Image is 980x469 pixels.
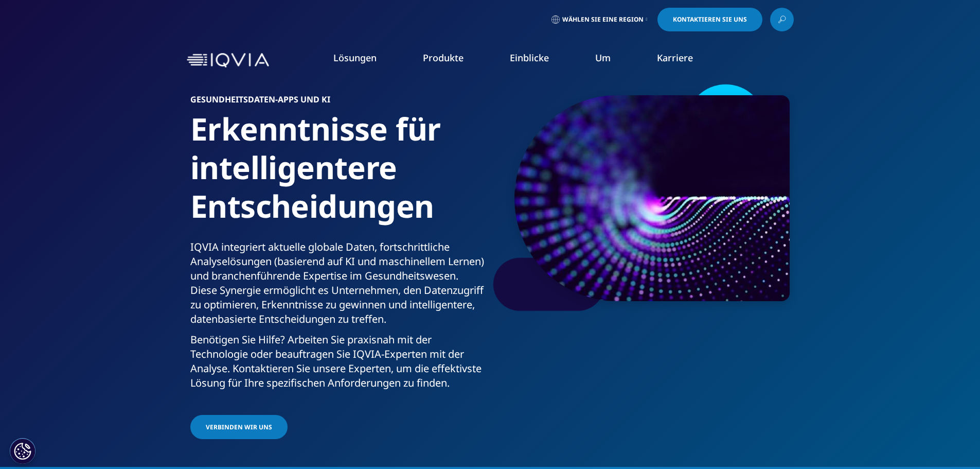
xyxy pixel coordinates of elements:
font: IQVIA integriert aktuelle globale Daten, fortschrittliche Analyselösungen (basierend auf KI und m... [190,240,484,326]
a: Kontaktieren Sie uns [657,8,762,31]
a: Um [595,51,611,64]
a: Lösungen [333,51,377,64]
a: Karriere [657,51,693,64]
button: Cookie-Einstellungen [10,438,35,464]
a: Verbinden wir uns [190,415,288,439]
font: Erkenntnisse für intelligentere Entscheidungen [190,108,440,227]
nav: Primär [273,36,794,84]
a: Produkte [423,51,464,64]
font: Gesundheitsdaten-APPS und KI [190,94,330,105]
a: Einblicke [510,51,549,64]
font: Kontaktieren Sie uns [673,15,747,24]
font: Verbinden wir uns [206,423,272,431]
font: Benötigen Sie Hilfe? Arbeiten Sie praxisnah mit der Technologie oder beauftragen Sie IQVIA-Expert... [190,333,482,390]
font: Wählen Sie eine Region [562,15,644,24]
img: 2058_wave-flow-and-data-radar-stream.jpg [514,95,790,301]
